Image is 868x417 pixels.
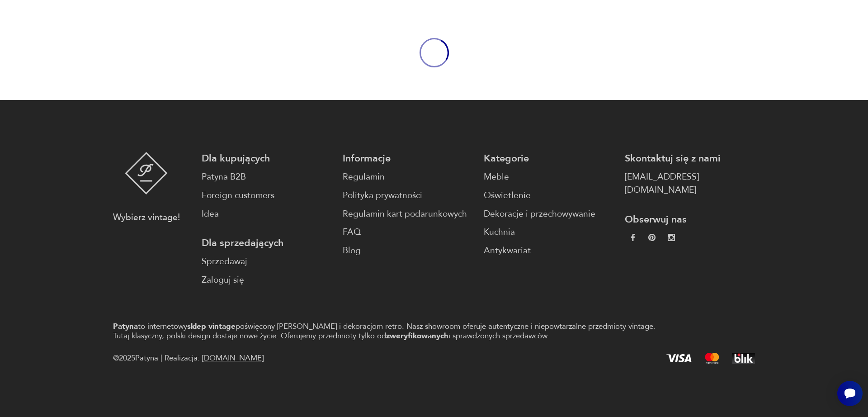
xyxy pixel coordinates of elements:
[705,353,719,364] img: Mastercard
[484,208,614,221] a: Dekoracje i przechowywanie
[165,352,264,365] span: Realizacja:
[113,321,138,332] strong: Patyna
[668,234,675,241] img: c2fd9cf7f39615d9d6839a72ae8e59e5.webp
[484,226,614,239] a: Kuchnia
[343,226,473,239] a: FAQ
[484,171,614,184] a: Meble
[343,208,473,221] a: Regulamin kart podarunkowych
[343,171,473,184] a: Regulamin
[343,189,473,202] a: Polityka prywatności
[484,189,614,202] a: Oświetlenie
[125,152,168,194] img: Patyna - sklep z meblami i dekoracjami vintage
[113,211,180,224] p: Wybierz vintage!
[202,152,332,165] p: Dla kupujących
[202,171,332,184] a: Patyna B2B
[484,244,614,257] a: Antykwariat
[160,352,162,365] div: |
[648,234,656,241] img: 37d27d81a828e637adc9f9cb2e3d3a8a.webp
[629,234,637,241] img: da9060093f698e4c3cedc1453eec5031.webp
[343,152,473,165] p: Informacje
[202,237,332,250] p: Dla sprzedających
[202,353,264,363] a: [DOMAIN_NAME]
[625,152,755,165] p: Skontaktuj się z nami
[202,255,332,268] a: Sprzedawaj
[625,171,755,197] a: [EMAIL_ADDRESS][DOMAIN_NAME]
[837,381,863,406] iframe: Smartsupp widget button
[732,353,755,364] img: BLIK
[202,189,332,202] a: Foreign customers
[386,331,448,341] strong: zweryfikowanych
[484,152,614,165] p: Kategorie
[187,321,236,332] strong: sklep vintage
[113,322,674,341] p: to internetowy poświęcony [PERSON_NAME] i dekoracjom retro. Nasz showroom oferuje autentyczne i n...
[113,352,158,365] span: @ 2025 Patyna
[625,213,755,226] p: Obserwuj nas
[202,208,332,221] a: Idea
[666,354,692,362] img: Visa
[202,274,332,287] a: Zaloguj się
[343,244,473,257] a: Blog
